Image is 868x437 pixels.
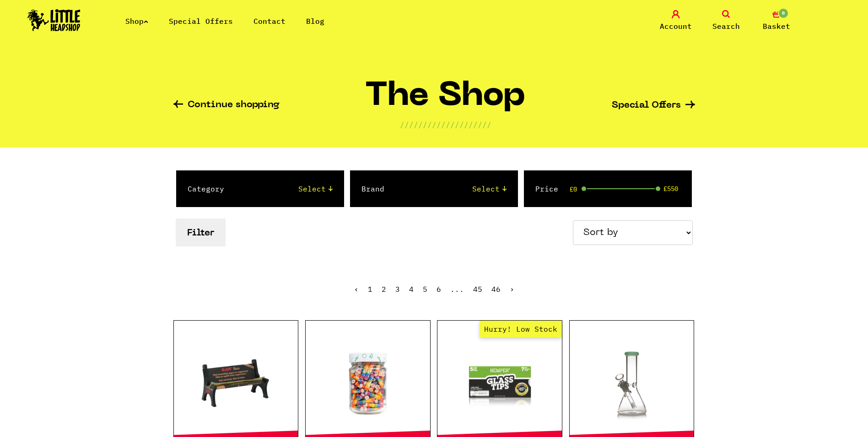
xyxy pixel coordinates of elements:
span: 1 [368,284,372,294]
span: £550 [663,185,678,192]
a: Special Offers [612,101,695,110]
span: £0 [570,186,577,193]
a: Shop [125,16,148,26]
span: Account [660,21,692,32]
a: 3 [395,284,400,294]
a: 0 Basket [754,10,799,32]
button: Filter [176,218,226,246]
label: Brand [361,183,384,194]
a: Next » [510,284,514,294]
a: Special Offers [169,16,233,26]
a: Hurry! Low Stock [437,337,562,428]
a: Search [703,10,749,32]
p: //////////////////// [400,119,491,130]
h1: The Shop [365,81,526,119]
span: Search [712,21,740,32]
span: ‹ [354,284,359,294]
img: Little Head Shop Logo [27,9,81,31]
span: Hurry! Low Stock [480,321,562,337]
span: 0 [778,8,789,19]
a: 45 [473,284,482,294]
span: ... [450,284,464,294]
span: Basket [763,21,790,32]
a: 2 [382,284,386,294]
a: 6 [437,284,441,294]
a: 46 [491,284,501,294]
a: Blog [306,16,324,26]
a: 5 [423,284,427,294]
a: Contact [253,16,286,26]
li: « Previous [354,285,359,293]
a: Continue shopping [173,100,280,111]
a: 4 [409,284,414,294]
label: Price [535,183,558,194]
label: Category [188,183,224,194]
